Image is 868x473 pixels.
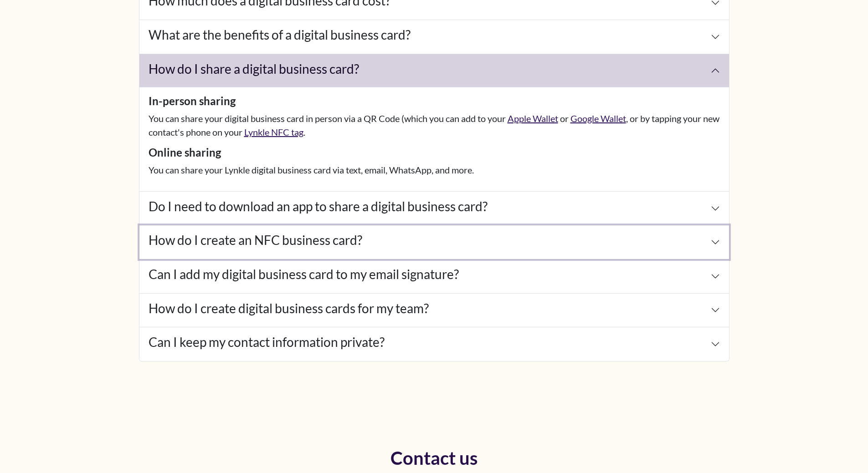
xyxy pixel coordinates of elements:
button: Can I add my digital business card to my email signature? [139,259,729,293]
button: How do I create digital business cards for my team? [139,294,729,327]
h4: How do I create an NFC business card? [149,233,362,248]
h5: Online sharing [149,146,720,159]
h4: What are the benefits of a digital business card? [149,27,411,43]
p: You can share your Lynkle digital business card via text, email, WhatsApp, and more. [149,163,720,177]
button: What are the benefits of a digital business card? [139,20,729,54]
h4: How do I create digital business cards for my team? [149,301,429,316]
h4: Can I add my digital business card to my email signature? [149,267,459,282]
button: How do I create an NFC business card? [139,225,729,259]
button: Do I need to download an app to share a digital business card? [139,192,729,225]
p: You can share your digital business card in person via a QR Code (which you can add to your or , ... [149,112,720,139]
a: Lynkle NFC tag [244,127,303,137]
a: Apple Wallet [508,113,558,124]
a: Google Wallet [570,113,626,124]
button: Can I keep my contact information private? [139,327,729,361]
button: How do I share a digital business card? [139,54,729,88]
h4: Do I need to download an app to share a digital business card? [149,199,488,214]
h4: How do I share a digital business card? [149,61,359,77]
h4: Can I keep my contact information private? [149,335,385,350]
h5: In-person sharing [149,95,720,108]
